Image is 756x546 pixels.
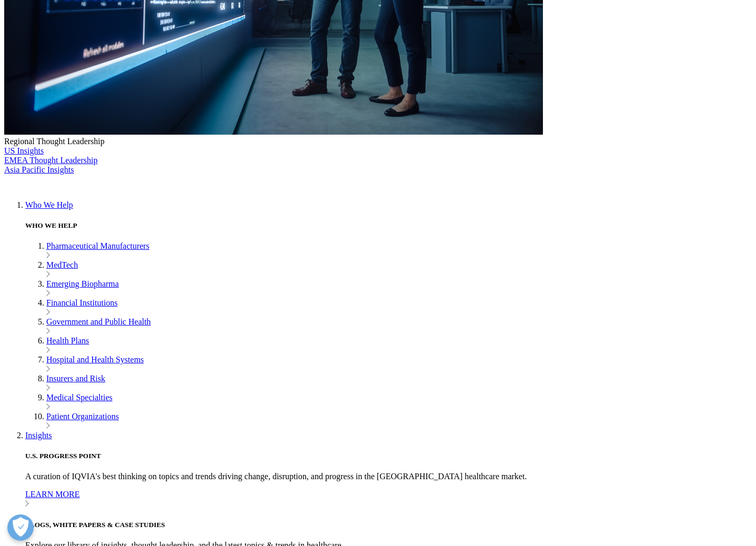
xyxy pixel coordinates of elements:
h5: U.S. PROGRESS POINT [25,452,752,460]
a: MedTech [46,260,78,269]
a: US Insights [4,146,44,155]
a: Financial Institutions [46,298,118,307]
a: LEARN MORE [25,490,752,509]
a: Emerging Biopharma [46,279,119,288]
a: Government and Public Health [46,317,151,326]
a: Patient Organizations [46,412,119,421]
a: Insights [25,431,52,440]
a: Health Plans [46,336,89,345]
a: Who We Help [25,200,73,209]
p: A curation of IQVIA's best thinking on topics and trends driving change, disruption, and progress... [25,472,752,481]
h5: WHO WE HELP [25,221,752,230]
a: Asia Pacific Insights [4,165,74,174]
a: EMEA Thought Leadership [4,156,97,165]
img: IQVIA Healthcare Information Technology and Pharma Clinical Research Company [4,175,88,190]
button: Open Preferences [7,514,34,541]
a: Hospital and Health Systems [46,355,144,364]
h5: BLOGS, WHITE PAPERS & CASE STUDIES [25,521,752,529]
a: Medical Specialties [46,393,113,402]
a: Pharmaceutical Manufacturers [46,241,149,250]
a: Insurers and Risk [46,374,105,383]
div: Regional Thought Leadership [4,137,752,146]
